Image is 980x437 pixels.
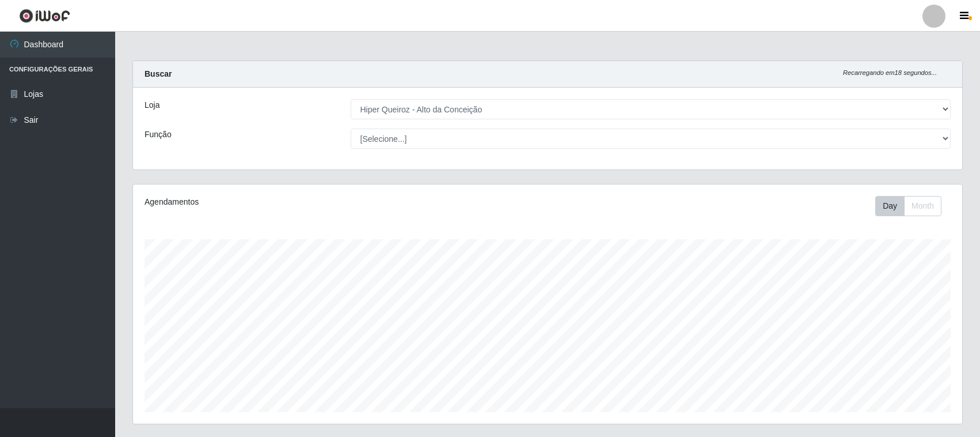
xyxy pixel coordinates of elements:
button: Day [875,196,905,216]
label: Loja [145,99,159,111]
button: Month [904,196,941,216]
strong: Buscar [145,69,172,78]
div: Agendamentos [145,196,470,208]
div: Toolbar with button groups [875,196,951,216]
div: First group [875,196,941,216]
label: Função [145,129,172,141]
i: Recarregando em 18 segundos... [843,69,937,76]
img: CoreUI Logo [19,9,70,23]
